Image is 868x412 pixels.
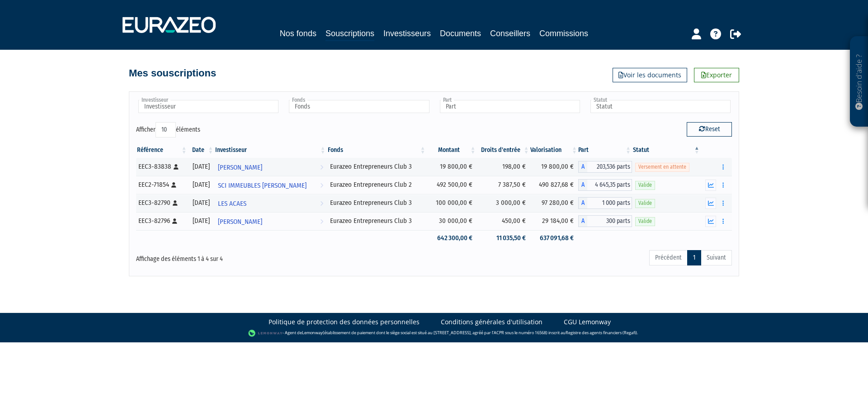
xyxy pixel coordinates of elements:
i: Voir l'investisseur [320,159,323,176]
div: EEC3-82790 [138,198,184,208]
i: [Français] Personne physique [173,200,178,206]
div: A - Eurazeo Entrepreneurs Club 3 [578,197,632,209]
div: [DATE] [191,162,211,171]
a: Investisseurs [383,27,431,40]
th: Part: activer pour trier la colonne par ordre croissant [578,142,632,158]
a: [PERSON_NAME] [214,158,326,176]
td: 100 000,00 € [427,194,477,212]
th: Référence : activer pour trier la colonne par ordre croissant [136,142,188,158]
th: Statut : activer pour trier la colonne par ordre d&eacute;croissant [632,142,701,158]
div: A - Eurazeo Entrepreneurs Club 2 [578,179,632,191]
a: Conseillers [490,27,530,40]
i: Voir l'investisseur [320,213,323,230]
span: A [578,161,587,173]
select: Afficheréléments [156,122,176,137]
span: [PERSON_NAME] [218,213,262,230]
a: Lemonway [302,330,323,336]
td: 492 500,00 € [427,176,477,194]
span: 4 645,35 parts [587,179,632,191]
div: A - Eurazeo Entrepreneurs Club 3 [578,161,632,173]
div: Eurazeo Entrepreneurs Club 3 [330,162,424,171]
div: [DATE] [191,180,211,189]
th: Droits d'entrée: activer pour trier la colonne par ordre croissant [477,142,530,158]
div: [DATE] [191,216,211,226]
div: EEC2-71854 [138,180,184,189]
a: Exporter [694,68,739,82]
div: A - Eurazeo Entrepreneurs Club 3 [578,215,632,227]
a: Commissions [539,27,588,40]
a: CGU Lemonway [564,317,611,327]
h4: Mes souscriptions [129,68,216,79]
span: 1 000 parts [587,197,632,209]
span: A [578,215,587,227]
th: Investisseur: activer pour trier la colonne par ordre croissant [214,142,326,158]
div: - Agent de (établissement de paiement dont le siège social est situé au [STREET_ADDRESS], agréé p... [9,329,859,338]
td: 19 800,00 € [427,158,477,176]
div: Eurazeo Entrepreneurs Club 2 [330,180,424,189]
a: Conditions générales d'utilisation [441,317,542,327]
div: Affichage des éléments 1 à 4 sur 4 [136,249,377,264]
button: Reset [687,122,732,137]
a: SCI IMMEUBLES [PERSON_NAME] [214,176,326,194]
p: Besoin d'aide ? [854,41,864,123]
a: LES ACAES [214,194,326,212]
td: 637 091,68 € [530,230,579,246]
span: Valide [635,181,655,189]
td: 3 000,00 € [477,194,530,212]
a: 1 [687,250,701,265]
a: Politique de protection des données personnelles [269,317,420,327]
i: [Français] Personne physique [172,218,177,224]
div: Eurazeo Entrepreneurs Club 3 [330,198,424,208]
div: Eurazeo Entrepreneurs Club 3 [330,216,424,226]
label: Afficher éléments [136,122,200,137]
td: 30 000,00 € [427,212,477,230]
i: Voir l'investisseur [320,195,323,212]
td: 198,00 € [477,158,530,176]
a: Documents [440,27,481,40]
th: Montant: activer pour trier la colonne par ordre croissant [427,142,477,158]
div: EEC3-83838 [138,162,184,171]
a: Souscriptions [325,27,374,41]
span: LES ACAES [218,195,246,212]
a: Voir les documents [613,68,687,82]
span: SCI IMMEUBLES [PERSON_NAME] [218,177,307,194]
img: 1732889491-logotype_eurazeo_blanc_rvb.png [123,17,216,33]
a: Nos fonds [280,27,316,40]
i: [Français] Personne physique [171,182,176,188]
span: 300 parts [587,215,632,227]
th: Fonds: activer pour trier la colonne par ordre croissant [327,142,427,158]
span: Valide [635,199,655,208]
th: Date: activer pour trier la colonne par ordre croissant [188,142,214,158]
td: 642 300,00 € [427,230,477,246]
img: logo-lemonway.png [248,329,283,338]
span: [PERSON_NAME] [218,159,262,176]
span: A [578,197,587,209]
td: 29 184,00 € [530,212,579,230]
th: Valorisation: activer pour trier la colonne par ordre croissant [530,142,579,158]
a: Registre des agents financiers (Regafi) [566,330,637,336]
td: 450,00 € [477,212,530,230]
span: Valide [635,217,655,226]
span: 203,536 parts [587,161,632,173]
span: Versement en attente [635,163,689,171]
td: 19 800,00 € [530,158,579,176]
div: [DATE] [191,198,211,208]
i: Voir l'investisseur [320,177,323,194]
td: 97 280,00 € [530,194,579,212]
td: 11 035,50 € [477,230,530,246]
a: [PERSON_NAME] [214,212,326,230]
i: [Français] Personne physique [174,164,179,170]
span: A [578,179,587,191]
td: 7 387,50 € [477,176,530,194]
div: EEC3-82796 [138,216,184,226]
td: 490 827,68 € [530,176,579,194]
